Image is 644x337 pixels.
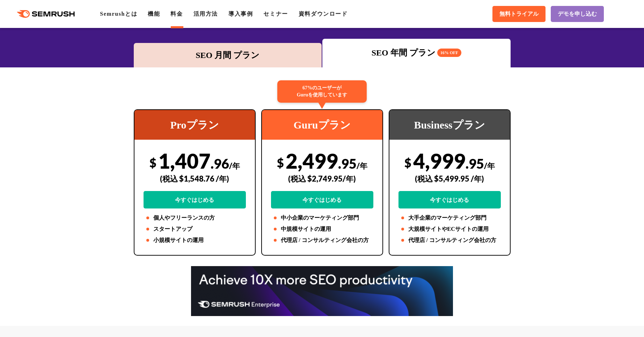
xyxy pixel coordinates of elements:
a: デモを申し込む [551,6,604,22]
div: SEO 年間 プラン [326,46,507,59]
span: $ [149,155,156,170]
a: 今すぐはじめる [144,191,246,208]
span: $ [404,155,411,170]
a: 活用方法 [193,11,218,17]
a: 資料ダウンロード [299,11,348,17]
li: 大規模サイトやECサイトの運用 [398,225,501,233]
span: 無料トライアル [499,10,539,18]
div: (税込 $5,499.95 /年) [398,166,501,191]
a: 無料トライアル [492,6,546,22]
a: 料金 [170,11,183,17]
div: (税込 $2,749.95/年) [271,166,373,191]
li: 中規模サイトの運用 [271,225,373,233]
div: Guruプラン [262,110,382,140]
span: .95 [466,155,484,171]
div: 1,407 [144,148,246,208]
a: セミナー [263,11,288,17]
a: Semrushとは [100,11,137,17]
span: 16% OFF [437,49,461,57]
span: /年 [357,161,367,170]
a: 導入事例 [228,11,253,17]
a: 機能 [148,11,160,17]
span: デモを申し込む [558,10,597,18]
span: $ [277,155,284,170]
li: 大手企業のマーケティング部門 [398,214,501,222]
span: /年 [229,161,240,170]
div: SEO 月間 プラン [137,49,319,61]
div: 4,999 [398,148,501,208]
li: 代理店 / コンサルティング会社の方 [271,236,373,244]
li: 小規模サイトの運用 [144,236,246,244]
li: 中小企業のマーケティング部門 [271,214,373,222]
a: 今すぐはじめる [271,191,373,208]
div: Businessプラン [389,110,510,140]
li: 個人やフリーランスの方 [144,214,246,222]
a: 今すぐはじめる [398,191,501,208]
span: .95 [338,155,357,171]
div: Proプラン [134,110,255,140]
span: /年 [484,161,495,170]
li: スタートアップ [144,225,246,233]
div: 2,499 [271,148,373,208]
div: 67%のユーザーが Guruを使用しています [277,80,367,103]
li: 代理店 / コンサルティング会社の方 [398,236,501,244]
div: (税込 $1,548.76 /年) [144,166,246,191]
span: .96 [211,155,229,171]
